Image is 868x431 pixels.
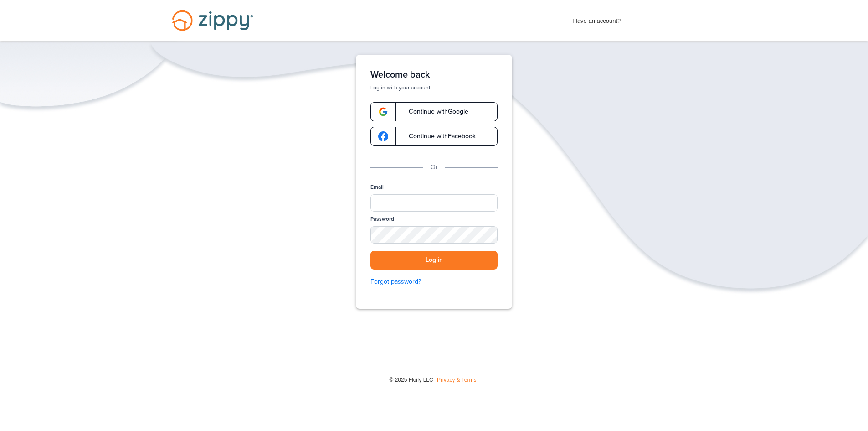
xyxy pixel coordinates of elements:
[437,377,476,383] a: Privacy & Terms
[431,162,438,172] p: Or
[370,69,498,80] h1: Welcome back
[370,102,498,121] a: google-logoContinue withGoogle
[378,131,388,141] img: google-logo
[378,107,388,117] img: google-logo
[370,84,498,91] p: Log in with your account.
[370,215,394,223] label: Password
[370,183,384,191] label: Email
[400,109,468,115] span: Continue with Google
[370,251,498,270] button: Log in
[370,194,498,212] input: Email
[370,226,498,244] input: Password
[370,277,498,287] a: Forgot password?
[573,11,621,26] span: Have an account?
[370,127,498,146] a: google-logoContinue withFacebook
[400,133,476,140] span: Continue with Facebook
[389,377,433,383] span: © 2025 Floify LLC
